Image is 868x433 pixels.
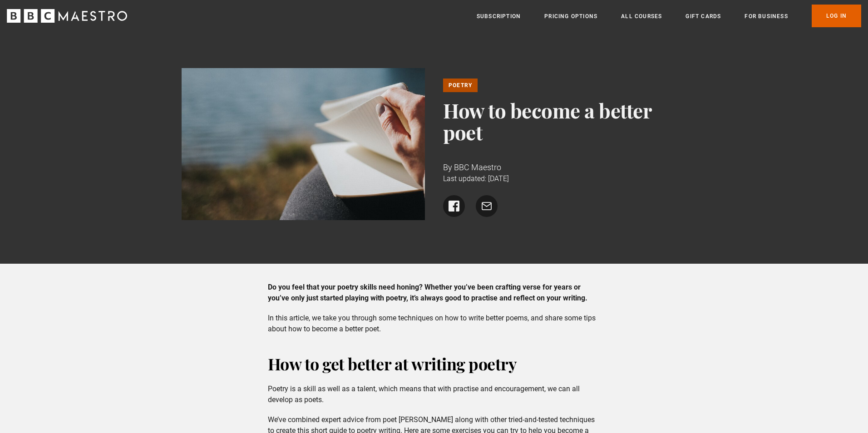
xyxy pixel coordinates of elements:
a: Log In [812,5,861,27]
svg: BBC Maestro [7,9,127,23]
span: BBC Maestro [454,162,501,172]
span: By [443,162,452,172]
a: For business [745,12,788,21]
a: Pricing Options [544,12,597,21]
strong: Do you feel that your poetry skills need honing? Whether you’ve been crafting verse for years or ... [268,283,587,302]
a: All Courses [621,12,662,21]
p: Poetry is a skill as well as a talent, which means that with practise and encouragement, we can a... [268,384,601,405]
p: In this article, we take you through some techniques on how to write better poems, and share some... [268,313,601,335]
a: Poetry [443,79,478,92]
h1: How to become a better poet [443,99,687,143]
a: Subscription [477,12,521,21]
img: A hand holds book pages [182,68,425,220]
a: Gift Cards [686,12,721,21]
nav: Primary [477,5,861,27]
time: Last updated: [DATE] [443,174,509,183]
h2: How to get better at writing poetry [268,353,601,374]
